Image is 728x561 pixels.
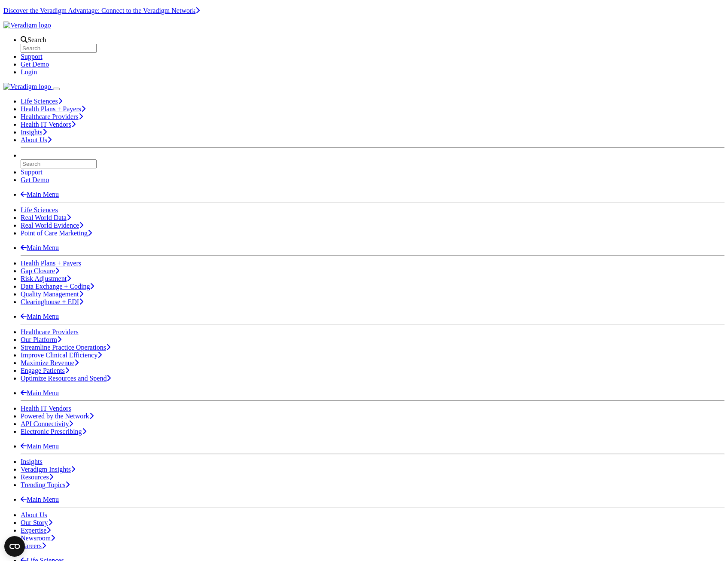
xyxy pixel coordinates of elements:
a: Improve Clinical Efficiency [21,351,102,359]
a: Data Exchange + Coding [21,283,94,290]
a: Main Menu [21,191,59,198]
a: Discover the Veradigm Advantage: Connect to the Veradigm NetworkLearn More [3,7,200,14]
a: Newsroom [21,534,55,542]
a: Healthcare Providers [21,113,83,120]
a: Life Sciences [21,98,62,105]
a: Veradigm logo [3,83,53,90]
a: Search [21,36,46,43]
button: Open CMP widget [4,536,25,557]
input: Search [21,44,97,53]
a: Health IT Vendors [21,121,76,128]
iframe: Drift Chat Widget [563,499,718,551]
input: Search [21,159,97,168]
a: Trending Topics [21,481,70,488]
a: Optimize Resources and Spend [21,375,111,382]
a: Health IT Vendors [21,405,71,412]
button: Toggle Navigation Menu [53,88,60,90]
a: Health Plans + Payers [21,259,81,267]
a: Life Sciences [21,206,58,213]
span: Learn More [195,7,200,14]
a: Careers [21,542,46,549]
a: Point of Care Marketing [21,229,92,237]
a: Clearinghouse + EDI [21,298,83,305]
a: Login [21,68,37,76]
a: Quality Management [21,290,83,298]
a: Real World Evidence [21,222,83,229]
a: Main Menu [21,496,59,503]
a: Healthcare Providers [21,328,79,335]
a: Maximize Revenue [21,359,79,366]
a: Get Demo [21,176,49,183]
a: Insights [21,458,43,465]
a: Electronic Prescribing [21,428,86,435]
a: Powered by the Network [21,412,94,420]
a: Insights [21,128,47,136]
a: About Us [21,511,47,518]
section: Covid alert [3,7,725,15]
img: Veradigm logo [3,83,51,91]
a: Our Story [21,519,52,526]
a: About Us [21,136,52,143]
a: Our Platform [21,336,61,343]
a: Main Menu [21,442,59,450]
a: Engage Patients [21,367,69,374]
a: Support [21,168,43,176]
a: Get Demo [21,61,49,68]
a: Main Menu [21,244,59,251]
a: Health Plans + Payers [21,105,85,113]
a: Expertise [21,527,51,534]
a: Main Menu [21,389,59,396]
a: Streamline Practice Operations [21,344,110,351]
a: Resources [21,473,53,481]
a: Veradigm Insights [21,466,75,473]
img: Veradigm logo [3,21,51,29]
a: Real World Data [21,214,71,221]
a: Support [21,53,43,60]
a: Gap Closure [21,267,59,274]
a: API Connectivity [21,420,73,427]
a: Risk Adjustment [21,275,71,282]
a: Main Menu [21,313,59,320]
